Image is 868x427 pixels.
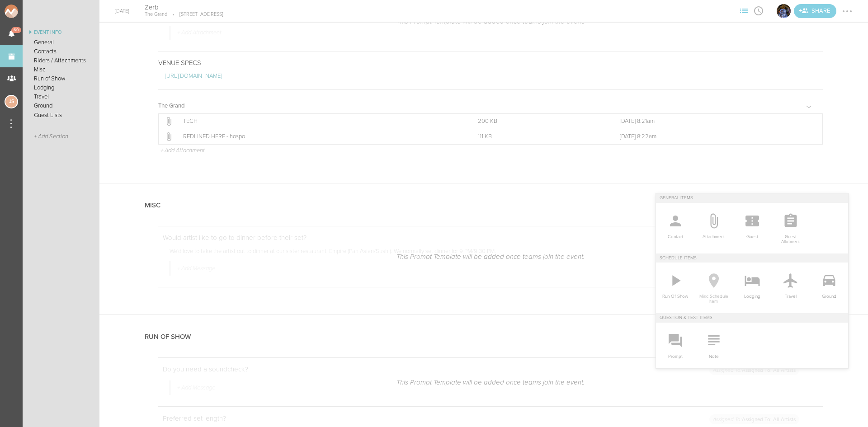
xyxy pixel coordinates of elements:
span: Run Of Show [660,290,690,299]
p: 111 KB [478,133,600,140]
span: Attachment [699,230,728,239]
li: Guest [733,203,771,249]
a: Contacts [23,47,99,56]
a: Ground [810,263,848,308]
h6: Schedule Items [656,253,848,263]
a: Misc Schedule Item [694,263,733,313]
a: Lodging [733,263,771,308]
a: Lodging [23,83,99,92]
a: Note [694,323,733,368]
span: View Sections [737,8,751,13]
a: Invite teams to the Event [794,4,836,18]
li: Prompt [656,323,694,368]
p: 200 KB [478,117,600,125]
h4: Misc [145,202,160,209]
p: [STREET_ADDRESS] [167,11,223,18]
h4: Run of Show [145,333,191,341]
li: Guest Allotment [771,203,810,253]
span: + Add Section [34,133,68,140]
h6: Question & Text Items [656,313,848,322]
p: TECH [183,118,458,125]
li: Attachment [694,203,733,249]
img: The Grand [777,4,791,18]
p: + Add Attachment [160,147,205,155]
span: Note [699,350,728,359]
span: View Itinerary [751,8,766,13]
img: NOMAD [5,5,56,18]
span: Travel [776,290,805,299]
p: VENUE SPECS [158,59,823,67]
span: Contact [660,230,690,239]
p: [DATE] 8:21am [620,117,804,125]
h6: General Items [656,193,848,202]
span: Guest Allotment [776,230,805,244]
a: General [23,38,99,47]
p: REDLINED HERE - hospo [183,133,458,141]
a: Event Info [23,27,99,38]
p: [DATE] 8:22am [620,133,804,140]
a: Travel [23,92,99,101]
span: 60 [11,27,21,33]
a: Guest Lists [23,111,99,120]
a: Riders / Attachments [23,56,99,65]
li: Contact [656,203,694,249]
span: Ground [814,290,844,299]
span: Guest [737,230,767,239]
h5: The Grand [158,103,185,109]
p: The Grand [145,11,167,18]
span: Lodging [737,290,767,299]
span: Prompt [660,350,690,359]
a: Travel [771,263,810,308]
a: Run of Show [23,74,99,83]
div: Jessica Smith [5,95,18,108]
div: The Grand [776,3,792,19]
span: Misc Schedule Item [699,290,728,304]
a: [URL][DOMAIN_NAME] [165,72,222,80]
a: Misc [23,65,99,74]
a: Ground [23,101,99,110]
h4: Zerb [145,3,223,12]
li: Run Of Show [656,263,694,308]
div: Share [794,4,836,18]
